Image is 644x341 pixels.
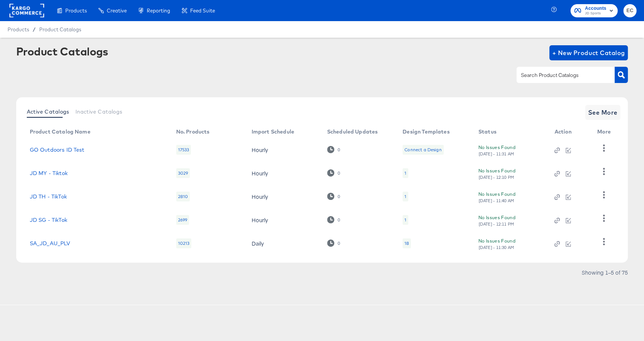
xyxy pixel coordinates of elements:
[246,161,321,185] td: Hourly
[8,26,29,32] span: Products
[246,185,321,208] td: Hourly
[337,170,340,176] div: 0
[327,169,340,177] div: 0
[39,26,81,32] a: Product Catalogs
[585,5,606,12] span: Accounts
[404,147,441,153] div: Connect a Design
[327,129,378,135] div: Scheduled Updates
[176,192,190,201] div: 2810
[337,147,340,152] div: 0
[403,129,449,135] div: Design Templates
[337,217,340,223] div: 0
[570,4,618,17] button: AccountsJD Sports
[591,126,620,138] th: More
[403,192,408,201] div: 1
[403,168,408,178] div: 1
[404,194,406,200] div: 1
[30,217,67,223] a: JD SG - TikTok
[520,71,600,80] input: Search Product Catalogs
[588,107,618,118] span: See More
[337,241,340,246] div: 0
[548,126,591,138] th: Action
[327,216,340,223] div: 0
[404,170,406,176] div: 1
[252,129,294,135] div: Import Schedule
[246,232,321,255] td: Daily
[623,4,636,17] button: EC
[403,238,411,248] div: 18
[16,45,108,57] div: Product Catalogs
[549,45,628,60] button: + New Product Catalog
[404,217,406,223] div: 1
[327,240,340,247] div: 0
[176,238,192,248] div: 10213
[29,26,39,32] span: /
[176,129,210,135] div: No. Products
[27,109,69,115] span: Active Catalogs
[75,109,123,115] span: Inactive Catalogs
[327,193,340,200] div: 0
[337,194,340,199] div: 0
[30,194,67,200] a: JD TH - TikTok
[65,8,87,14] span: Products
[190,8,215,14] span: Feed Suite
[472,126,549,138] th: Status
[585,105,621,120] button: See More
[30,170,68,176] a: JD MY - Tiktok
[585,11,606,17] span: JD Sports
[246,138,321,161] td: Hourly
[176,145,191,155] div: 17533
[581,270,628,275] div: Showing 1–5 of 75
[30,240,71,246] a: SA_JD_AU_PLV
[626,6,633,15] span: EC
[30,147,85,153] a: GO Outdoors ID Test
[246,208,321,232] td: Hourly
[403,215,408,225] div: 1
[403,145,443,155] div: Connect a Design
[107,8,127,14] span: Creative
[552,48,625,58] span: + New Product Catalog
[30,129,91,135] div: Product Catalog Name
[176,215,189,225] div: 2699
[176,168,190,178] div: 3029
[327,146,340,153] div: 0
[147,8,170,14] span: Reporting
[404,240,409,246] div: 18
